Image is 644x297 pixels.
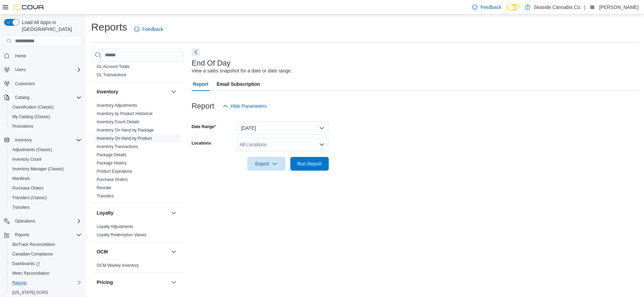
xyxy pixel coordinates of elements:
[480,4,501,11] span: Feedback
[97,279,113,286] h3: Pricing
[192,124,216,129] label: Date Range
[97,177,128,182] a: Purchase Orders
[10,250,56,258] a: Canadian Compliance
[91,222,183,242] div: Loyalty
[97,185,111,190] a: Reorder
[12,93,32,102] button: Catalog
[10,113,82,121] span: My Catalog (Classic)
[97,248,168,255] button: OCM
[15,81,35,87] span: Customers
[10,288,82,297] span: Washington CCRS
[12,104,54,110] span: Classification (Classic)
[19,19,82,33] span: Load All Apps in [GEOGRAPHIC_DATA]
[97,88,168,95] button: Inventory
[12,251,53,257] span: Canadian Compliance
[192,140,211,146] label: Locations
[97,194,114,198] a: Transfers
[10,146,55,154] a: Adjustments (Classic)
[97,193,114,199] span: Transfers
[1,93,84,102] button: Catalog
[97,279,168,286] button: Pricing
[10,174,82,183] span: Manifests
[15,218,35,224] span: Operations
[7,164,84,174] button: Inventory Manager (Classic)
[10,250,82,258] span: Canadian Compliance
[97,72,126,78] span: GL Transactions
[220,99,269,113] button: Hide Parameters
[192,59,231,67] h3: End Of Day
[97,161,126,165] a: Package History
[97,209,168,216] button: Loyalty
[97,111,153,116] span: Inventory by Product Historical
[469,0,504,14] a: Feedback
[12,280,27,286] span: Reports
[507,4,521,11] input: Dark Mode
[97,144,138,149] span: Inventory Transactions
[588,3,596,11] div: Mehgan Wieland
[7,155,84,164] button: Inventory Count
[7,102,84,112] button: Classification (Classic)
[15,67,26,72] span: Users
[7,183,84,193] button: Purchase Orders
[10,203,82,212] span: Transfers
[10,122,82,130] span: Promotions
[12,231,82,239] span: Reports
[12,166,64,172] span: Inventory Manager (Classic)
[251,157,281,171] span: Export
[10,146,82,154] span: Adjustments (Classic)
[12,136,35,144] button: Inventory
[10,240,82,249] span: BioTrack Reconciliation
[97,152,126,158] span: Package Details
[97,232,146,237] a: Loyalty Redemption Values
[12,185,44,191] span: Purchase Orders
[10,260,82,268] span: Dashboards
[97,72,126,77] a: GL Transactions
[97,119,139,125] span: Inventory Count Details
[12,217,38,225] button: Operations
[1,216,84,226] button: Operations
[91,101,183,203] div: Inventory
[97,119,139,124] a: Inventory Count Details
[170,88,178,96] button: Inventory
[10,269,52,277] a: Metrc Reconciliation
[297,160,322,167] span: Run Report
[7,122,84,131] button: Promotions
[10,103,57,111] a: Classification (Classic)
[7,249,84,259] button: Canadian Compliance
[91,62,183,82] div: Finance
[12,79,82,88] span: Customers
[7,240,84,249] button: BioTrack Reconciliation
[10,203,32,212] a: Transfers
[10,240,58,249] a: BioTrack Reconciliation
[7,193,84,203] button: Transfers (Classic)
[10,113,53,121] a: My Catalog (Classic)
[170,278,178,286] button: Pricing
[97,111,153,116] a: Inventory by Product Historical
[10,184,82,192] span: Purchase Orders
[15,95,29,100] span: Catalog
[10,155,82,163] span: Inventory Count
[97,232,146,238] span: Loyalty Redemption Values
[14,4,45,11] img: Cova
[97,88,118,95] h3: Inventory
[12,271,49,276] span: Metrc Reconciliation
[10,122,36,130] a: Promotions
[15,53,26,59] span: Home
[97,136,152,141] a: Inventory On Hand by Product
[97,263,139,268] a: OCM Weekly Inventory
[12,93,82,102] span: Catalog
[97,103,137,108] span: Inventory Adjustments
[10,165,82,173] span: Inventory Manager (Classic)
[7,145,84,155] button: Adjustments (Classic)
[7,203,84,212] button: Transfers
[237,121,329,135] button: [DATE]
[12,176,30,181] span: Manifests
[217,77,260,91] span: Email Subscription
[97,127,154,133] span: Inventory On Hand by Package
[10,194,82,202] span: Transfers (Classic)
[290,157,329,171] button: Run Report
[12,242,55,247] span: BioTrack Reconciliation
[192,102,214,110] h3: Report
[12,66,28,74] button: Users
